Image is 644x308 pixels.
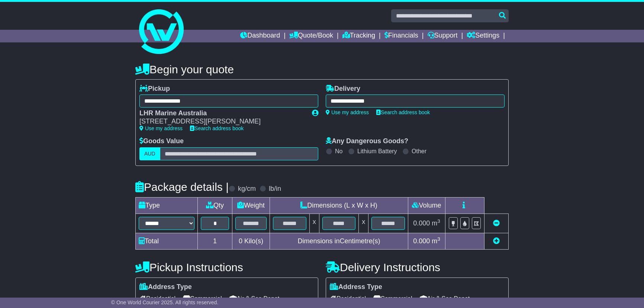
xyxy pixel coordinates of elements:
span: Commercial [373,293,412,304]
span: Residential [330,293,366,304]
td: Type [136,197,198,214]
label: Delivery [326,85,360,93]
div: LHR Marine Australia [139,109,305,118]
a: Remove this item [493,219,500,227]
td: Total [136,233,198,249]
label: Any Dangerous Goods? [326,137,408,145]
h4: Delivery Instructions [326,261,509,273]
span: m [432,237,440,245]
a: Search address book [376,109,430,115]
span: m [432,219,440,227]
td: x [359,214,368,233]
td: Kilo(s) [232,233,270,249]
label: AUD [139,147,160,160]
span: 0.000 [413,219,430,227]
label: Lithium Battery [357,148,397,155]
label: No [335,148,342,155]
a: Financials [384,30,418,42]
td: Dimensions in Centimetre(s) [270,233,408,249]
span: Air & Sea Depot [229,293,280,304]
span: 0 [239,237,242,245]
label: Address Type [139,283,192,291]
span: Commercial [183,293,222,304]
label: Pickup [139,85,170,93]
td: Qty [198,197,232,214]
td: Volume [408,197,445,214]
span: 0.000 [413,237,430,245]
label: Other [412,148,426,155]
td: Weight [232,197,270,214]
span: Air & Sea Depot [420,293,470,304]
sup: 3 [437,218,440,224]
td: x [309,214,319,233]
h4: Begin your quote [135,63,509,76]
span: Residential [139,293,176,304]
label: kg/cm [238,185,256,193]
div: [STREET_ADDRESS][PERSON_NAME] [139,118,305,126]
h4: Package details | [135,181,229,193]
span: © One World Courier 2025. All rights reserved. [111,299,219,305]
td: 1 [198,233,232,249]
td: Dimensions (L x W x H) [270,197,408,214]
a: Support [428,30,458,42]
h4: Pickup Instructions [135,261,318,273]
label: Goods Value [139,137,184,145]
a: Settings [467,30,499,42]
a: Tracking [342,30,375,42]
a: Use my address [139,125,183,131]
label: lb/in [269,185,281,193]
a: Dashboard [240,30,280,42]
sup: 3 [437,236,440,242]
a: Add new item [493,237,500,245]
a: Quote/Book [289,30,333,42]
label: Address Type [330,283,382,291]
a: Search address book [190,125,244,131]
a: Use my address [326,109,369,115]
